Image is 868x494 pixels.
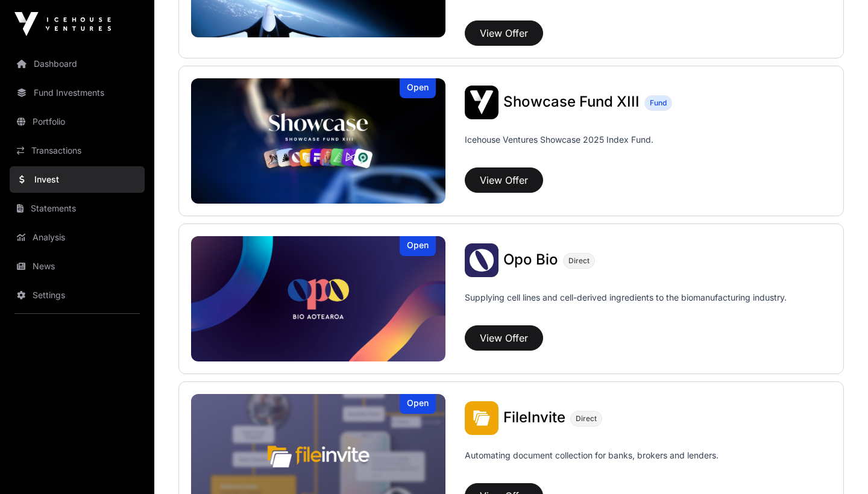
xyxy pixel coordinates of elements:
[503,252,558,268] a: Opo Bio
[10,195,145,222] a: Statements
[503,410,565,426] a: FileInvite
[503,251,558,268] span: Opo Bio
[10,166,145,193] a: Invest
[400,394,436,414] div: Open
[503,408,565,426] span: FileInvite
[576,414,597,424] span: Direct
[465,243,498,277] img: Opo Bio
[10,51,145,77] a: Dashboard
[808,436,868,494] div: Widget de chat
[808,436,868,494] iframe: Chat Widget
[191,236,445,361] a: Opo BioOpen
[191,236,445,361] img: Opo Bio
[465,134,653,146] p: Icehouse Ventures Showcase 2025 Index Fund.
[14,12,111,36] img: Icehouse Ventures Logo
[10,253,145,280] a: News
[400,236,436,256] div: Open
[465,20,543,46] button: View Offer
[465,167,543,193] button: View Offer
[650,98,667,108] span: Fund
[503,95,640,110] a: Showcase Fund XIII
[400,78,436,98] div: Open
[503,93,640,110] span: Showcase Fund XIII
[465,292,787,304] p: Supplying cell lines and cell-derived ingredients to the biomanufacturing industry.
[465,401,498,435] img: FileInvite
[465,86,498,119] img: Showcase Fund XIII
[10,137,145,164] a: Transactions
[568,256,590,266] span: Direct
[191,78,445,204] img: Showcase Fund XIII
[10,108,145,135] a: Portfolio
[465,325,543,351] button: View Offer
[191,78,445,204] a: Showcase Fund XIIIOpen
[465,449,719,478] p: Automating document collection for banks, brokers and lenders.
[10,282,145,308] a: Settings
[10,80,145,106] a: Fund Investments
[10,224,145,251] a: Analysis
